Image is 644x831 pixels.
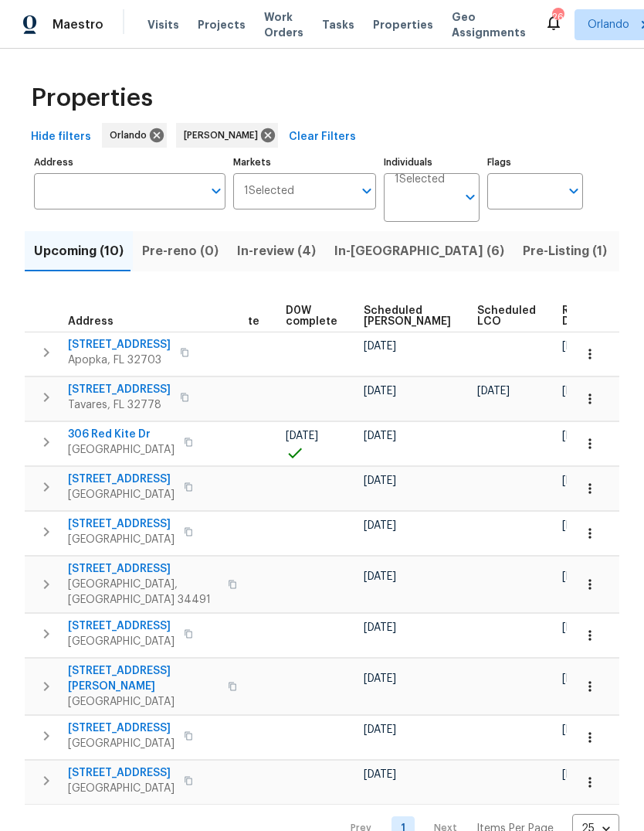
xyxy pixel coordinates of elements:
[205,180,227,202] button: Open
[68,720,175,736] span: [STREET_ADDRESS]
[68,427,175,442] span: 306 Red Kite Dr
[68,736,175,751] span: [GEOGRAPHIC_DATA]
[588,17,629,32] span: Orlando
[562,386,595,397] span: [DATE]
[289,128,356,147] span: Clear Filters
[373,17,433,32] span: Properties
[68,781,175,796] span: [GEOGRAPHIC_DATA]
[102,123,167,148] div: Orlando
[356,180,378,202] button: Open
[68,577,219,608] span: [GEOGRAPHIC_DATA], [GEOGRAPHIC_DATA] 34491
[25,123,97,152] button: Hide filters
[364,724,396,735] span: [DATE]
[68,765,175,781] span: [STREET_ADDRESS]
[31,128,91,147] span: Hide filters
[477,305,536,327] span: Scheduled LCO
[364,571,396,582] span: [DATE]
[364,520,396,531] span: [DATE]
[334,240,504,262] span: In-[GEOGRAPHIC_DATA] (6)
[523,240,607,262] span: Pre-Listing (1)
[34,240,124,262] span: Upcoming (10)
[68,352,171,368] span: Apopka, FL 32703
[198,17,246,32] span: Projects
[184,128,264,143] span: [PERSON_NAME]
[364,475,396,486] span: [DATE]
[562,305,596,327] span: Ready Date
[562,431,595,441] span: [DATE]
[562,724,595,735] span: [DATE]
[68,634,175,649] span: [GEOGRAPHIC_DATA]
[364,386,396,397] span: [DATE]
[68,694,219,710] span: [GEOGRAPHIC_DATA]
[562,673,595,684] span: [DATE]
[147,17,179,32] span: Visits
[53,17,103,32] span: Maestro
[452,9,526,40] span: Geo Assignments
[562,341,595,352] span: [DATE]
[68,316,114,327] span: Address
[459,186,481,208] button: Open
[322,19,354,30] span: Tasks
[364,341,396,352] span: [DATE]
[364,769,396,780] span: [DATE]
[283,123,362,152] button: Clear Filters
[68,532,175,547] span: [GEOGRAPHIC_DATA]
[68,472,175,487] span: [STREET_ADDRESS]
[68,516,175,532] span: [STREET_ADDRESS]
[364,305,451,327] span: Scheduled [PERSON_NAME]
[68,561,219,577] span: [STREET_ADDRESS]
[34,158,225,167] label: Address
[237,240,316,262] span: In-review (4)
[68,487,175,502] span: [GEOGRAPHIC_DATA]
[31,90,153,106] span: Properties
[68,618,175,634] span: [STREET_ADDRESS]
[286,431,318,441] span: [DATE]
[487,158,583,167] label: Flags
[563,180,585,202] button: Open
[286,305,337,327] span: D0W complete
[364,622,396,633] span: [DATE]
[395,173,445,186] span: 1 Selected
[562,622,595,633] span: [DATE]
[68,442,175,458] span: [GEOGRAPHIC_DATA]
[68,397,171,413] span: Tavares, FL 32778
[562,520,595,531] span: [DATE]
[110,128,153,143] span: Orlando
[477,386,510,397] span: [DATE]
[233,158,377,167] label: Markets
[562,769,595,780] span: [DATE]
[552,9,563,25] div: 26
[68,663,219,694] span: [STREET_ADDRESS][PERSON_NAME]
[68,382,171,397] span: [STREET_ADDRESS]
[562,475,595,486] span: [DATE]
[264,9,303,40] span: Work Orders
[68,337,171,352] span: [STREET_ADDRESS]
[562,571,595,582] span: [DATE]
[364,673,396,684] span: [DATE]
[244,185,294,198] span: 1 Selected
[142,240,219,262] span: Pre-reno (0)
[176,123,278,148] div: [PERSON_NAME]
[364,431,396,441] span: [DATE]
[384,158,480,167] label: Individuals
